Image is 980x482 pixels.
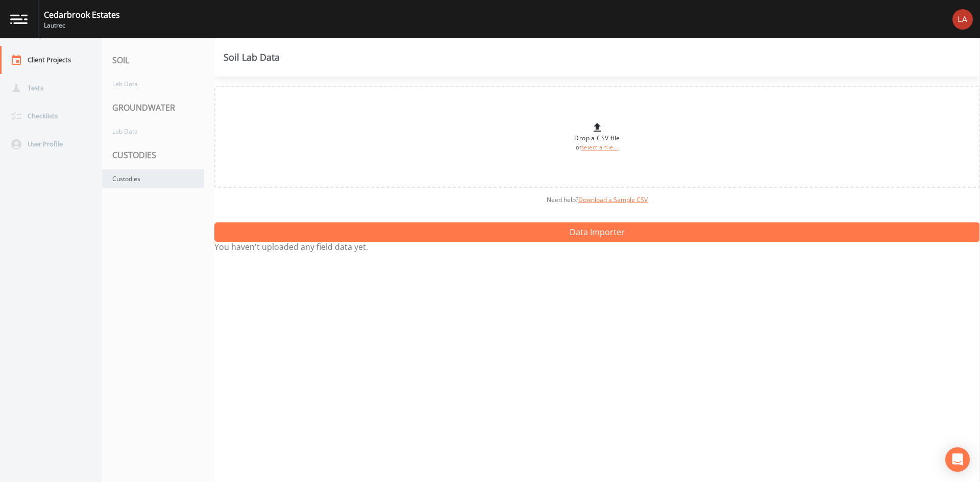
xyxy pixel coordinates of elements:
[214,222,980,242] button: Data Importer
[581,144,619,151] a: select a file...
[214,242,980,252] p: You haven't uploaded any field data yet.
[576,144,619,151] small: or
[952,9,973,30] img: bd2ccfa184a129701e0c260bc3a09f9b
[102,93,214,122] div: GROUNDWATER
[44,9,120,21] div: Cedarbrook Estates
[44,21,120,30] div: Lautrec
[10,14,28,24] img: logo
[102,74,204,93] a: Lab Data
[102,122,204,141] a: Lab Data
[945,447,970,472] div: Open Intercom Messenger
[102,169,204,188] a: Custodies
[574,121,620,152] div: Drop a CSV file
[102,141,214,169] div: CUSTODIES
[578,195,648,204] a: Download a Sample CSV
[102,46,214,74] div: SOIL
[547,195,648,204] span: Need help?
[224,53,280,61] div: Soil Lab Data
